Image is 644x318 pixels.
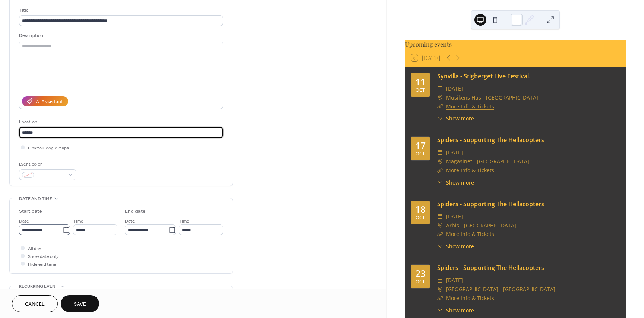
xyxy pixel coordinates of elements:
[61,295,99,312] button: Save
[437,179,474,186] button: ​Show more
[125,217,135,225] span: Date
[446,148,463,157] span: [DATE]
[405,40,626,49] div: Upcoming events
[19,283,59,290] span: Recurring event
[415,205,426,214] div: 18
[415,77,426,86] div: 11
[446,221,516,230] span: Arbis - [GEOGRAPHIC_DATA]
[25,300,45,308] span: Cancel
[437,102,443,111] div: ​
[19,217,29,225] span: Date
[446,306,474,314] span: Show more
[446,157,529,166] span: Magasinet - [GEOGRAPHIC_DATA]
[179,217,189,225] span: Time
[28,245,41,253] span: All day
[437,285,443,294] div: ​
[36,98,63,106] div: AI Assistant
[12,295,58,312] button: Cancel
[446,167,494,174] a: More Info & Tickets
[19,195,52,203] span: Date and time
[446,103,494,110] a: More Info & Tickets
[437,230,443,239] div: ​
[437,276,443,285] div: ​
[28,261,56,268] span: Hide end time
[437,306,474,314] button: ​Show more
[446,84,463,93] span: [DATE]
[125,208,146,215] div: End date
[416,280,425,284] div: Oct
[416,88,425,93] div: Oct
[437,166,443,175] div: ​
[437,93,443,102] div: ​
[19,6,222,14] div: Title
[437,221,443,230] div: ​
[437,136,544,144] a: Spiders - Supporting The Hellacopters
[446,230,494,237] a: More Info & Tickets
[19,208,42,215] div: Start date
[22,96,68,106] button: AI Assistant
[28,253,59,261] span: Show date only
[437,212,443,221] div: ​
[446,276,463,285] span: [DATE]
[446,285,555,294] span: [GEOGRAPHIC_DATA] - [GEOGRAPHIC_DATA]
[437,114,474,122] button: ​Show more
[19,160,75,168] div: Event color
[415,269,426,278] div: 23
[437,157,443,166] div: ​
[437,242,474,250] button: ​Show more
[437,148,443,157] div: ​
[446,212,463,221] span: [DATE]
[73,217,83,225] span: Time
[446,114,474,122] span: Show more
[19,118,222,126] div: Location
[28,144,69,152] span: Link to Google Maps
[19,32,222,40] div: Description
[437,200,544,208] a: Spiders - Supporting The Hellacopters
[416,215,425,220] div: Oct
[416,152,425,157] div: Oct
[437,242,443,250] div: ​
[437,306,443,314] div: ​
[437,114,443,122] div: ​
[446,93,538,102] span: Musikens Hus - [GEOGRAPHIC_DATA]
[437,72,530,80] a: Synvilla - Stigberget Live Festival.
[74,300,86,308] span: Save
[446,295,494,302] a: More Info & Tickets
[437,264,544,272] a: Spiders - Supporting The Hellacopters
[437,294,443,303] div: ​
[446,179,474,186] span: Show more
[415,141,426,150] div: 17
[446,242,474,250] span: Show more
[437,84,443,93] div: ​
[437,179,443,186] div: ​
